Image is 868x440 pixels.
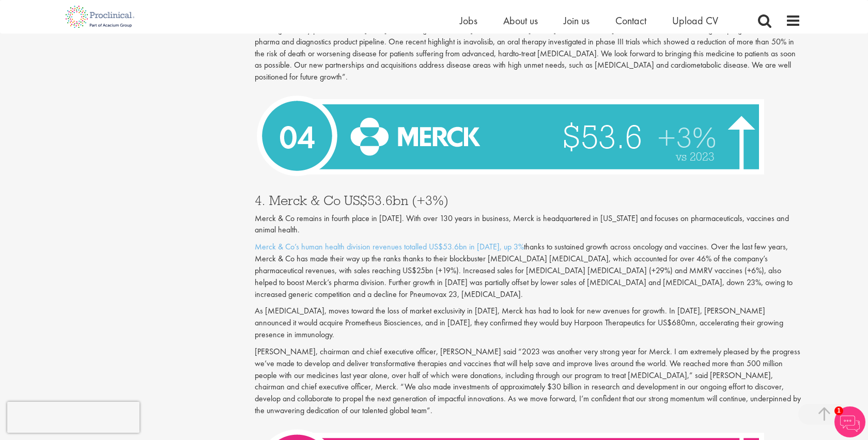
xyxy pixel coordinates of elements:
[255,24,801,83] p: Marking a steady performance in [DATE] and looking to the future, [PERSON_NAME] CEO, [PERSON_NAME...
[255,346,801,417] p: [PERSON_NAME], chairman and chief executive officer, [PERSON_NAME] said “2023 was another very st...
[460,14,477,27] a: Jobs
[615,14,646,27] a: Contact
[564,14,590,27] a: Join us
[255,305,801,341] p: As [MEDICAL_DATA], moves toward the loss of market exclusivity in [DATE], Merck has had to look f...
[255,241,524,252] a: Merck & Co’s human health division revenues totalled US$53.6bn in [DATE], up 3%
[255,194,801,207] h3: 4. Merck & Co US$53.6bn (+3%)
[503,14,538,27] a: About us
[255,241,801,300] p: thanks to sustained growth across oncology and vaccines. Over the last few years, Merck & Co has ...
[834,406,865,437] img: Chatbot
[255,213,801,237] p: Merck & Co remains in fourth place in [DATE]. With over 130 years in business, Merck is headquart...
[7,402,139,433] iframe: reCAPTCHA
[834,406,843,415] span: 1
[672,14,718,27] a: Upload CV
